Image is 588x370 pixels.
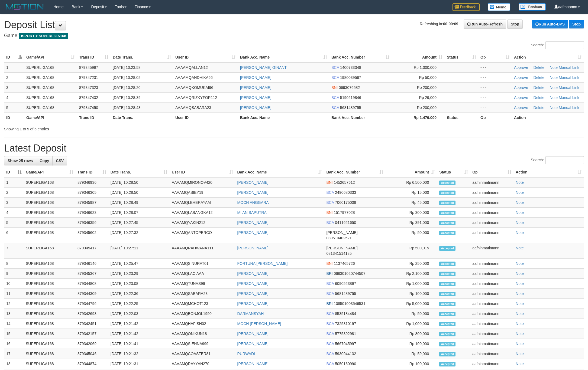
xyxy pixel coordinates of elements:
a: Approve [514,95,528,100]
span: Accepted [439,312,455,316]
span: 879345997 [79,65,98,70]
th: Bank Acc. Name: activate to sort column ascending [235,167,324,177]
span: [PERSON_NAME] [326,246,357,250]
a: [PERSON_NAME] [237,342,269,346]
td: Rp 1,000,000 [385,279,437,289]
a: Note [550,105,558,110]
a: Delete [534,105,544,110]
th: Action: activate to sort column ascending [512,52,584,62]
a: Approve [514,85,528,90]
td: 8 [4,259,24,269]
td: 4 [4,92,24,102]
td: 3 [4,198,24,208]
td: SUPERLIGA168 [24,309,75,319]
td: aafhinmatimann [470,243,513,259]
span: BCA [326,311,334,316]
td: 11 [4,289,24,299]
span: Accepted [439,201,455,205]
th: Action: activate to sort column ascending [513,167,584,177]
th: Op: activate to sort column ascending [470,167,513,177]
th: Bank Acc. Name: activate to sort column ascending [238,52,329,62]
th: Game/API [24,112,77,123]
td: AAAAMQSINURAT01 [170,259,235,269]
td: AAAAMQLEHERAYAM [170,198,235,208]
span: Rp 200,000 [417,105,437,110]
a: Note [516,281,524,286]
th: Trans ID [77,112,111,123]
img: Feedback.jpg [453,3,480,11]
a: Run Auto-Refresh [464,20,506,29]
td: aafhinmatimann [470,279,513,289]
td: SUPERLIGA168 [24,259,75,269]
td: AAAAMQBONJOL1990 [170,309,235,319]
td: 14 [4,319,24,329]
span: Copy 5190219846 to clipboard [340,95,361,100]
td: 879346146 [75,259,108,269]
span: Accepted [439,221,455,225]
span: AAAAMQANDHIKA66 [175,75,213,80]
td: [DATE] 10:23:08 [108,279,170,289]
td: Rp 6,500,000 [385,177,437,188]
td: AAAAMQANTOPERCO [170,228,235,243]
span: Accepted [439,191,455,195]
td: 1 [4,177,24,188]
span: BCA [331,95,339,100]
td: 13 [4,309,24,319]
th: Status: activate to sort column ascending [437,167,470,177]
span: [DATE] 10:28:20 [113,85,140,90]
span: BCA [326,200,334,205]
span: Copy 5681489755 to clipboard [340,105,361,110]
span: Copy 2490680333 to clipboard [335,190,356,195]
td: 879344796 [75,299,108,309]
td: aafhinmatimann [470,299,513,309]
span: BNI [326,210,332,215]
a: Manual Link [559,95,579,100]
td: Rp 300,000 [385,208,437,218]
td: SUPERLIGA168 [24,208,75,218]
th: Date Trans.: activate to sort column ascending [111,52,173,62]
td: - - - [478,62,512,73]
th: Op [478,112,512,123]
a: Manual Link [559,105,579,110]
a: [PERSON_NAME] [237,301,269,306]
th: Amount: activate to sort column ascending [385,167,437,177]
td: 879344808 [75,279,108,289]
span: BRI [326,271,332,276]
td: SUPERLIGA168 [24,299,75,309]
span: [DATE] 10:28:02 [113,75,140,80]
td: SUPERLIGA168 [24,243,75,259]
input: Search: [545,156,584,164]
span: ISPORT > SUPERLIGA168 [19,33,68,39]
td: Rp 1,000,000 [385,319,437,329]
a: Note [516,220,524,225]
h4: Game: [4,33,584,38]
td: [DATE] 10:27:11 [108,243,170,259]
input: Search: [545,41,584,49]
a: [PERSON_NAME] [237,230,269,235]
td: 5 [4,218,24,228]
a: Manual Link [559,65,579,70]
a: Note [550,75,558,80]
td: 10 [4,279,24,289]
a: Delete [534,95,544,100]
span: Show 25 rows [8,159,33,163]
span: AAAAMQRIZKYFOR112 [175,95,217,100]
td: SUPERLIGA168 [24,228,75,243]
a: Note [516,271,524,276]
td: AAAAMQMIRONOV420 [170,177,235,188]
td: Rp 500,015 [385,243,437,259]
td: Rp 2,100,000 [385,269,437,279]
span: Accepted [439,246,455,251]
td: - - - [478,82,512,92]
td: 879345987 [75,198,108,208]
td: Rp 250,000 [385,259,437,269]
th: User ID: activate to sort column ascending [170,167,235,177]
a: Delete [534,65,544,70]
td: 879346305 [75,188,108,198]
a: [PERSON_NAME] [237,362,269,366]
a: Approve [514,75,528,80]
span: Rp 29,000 [419,95,437,100]
td: SUPERLIGA168 [24,289,75,299]
td: SUPERLIGA168 [24,218,75,228]
span: Copy 7060175009 to clipboard [335,200,356,205]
